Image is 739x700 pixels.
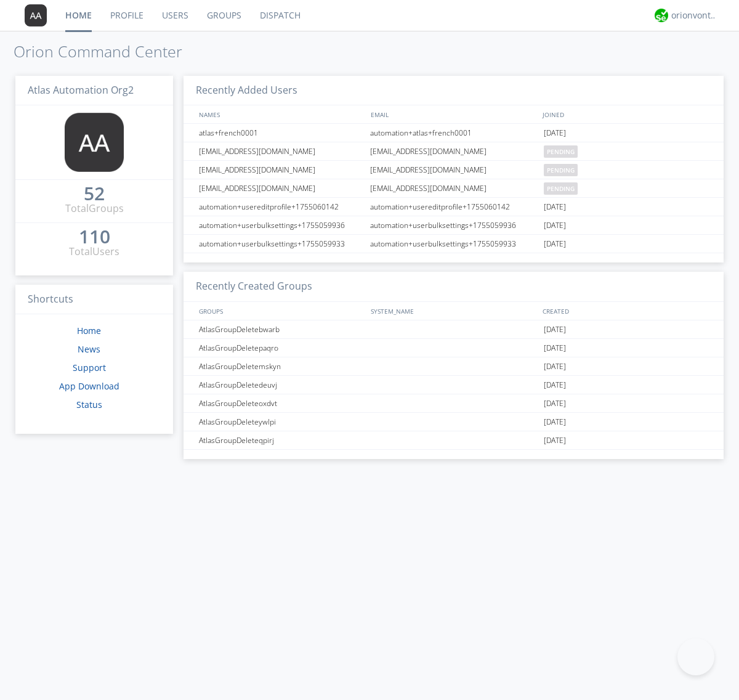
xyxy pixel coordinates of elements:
div: orionvontas+atlas+automation+org2 [671,9,717,22]
div: CREATED [539,302,712,320]
a: Status [76,399,102,410]
a: AtlasGroupDeleteywlpi[DATE] [184,413,724,431]
span: [DATE] [544,216,566,235]
div: AtlasGroupDeleteqpirj [196,431,366,449]
a: [EMAIL_ADDRESS][DOMAIN_NAME][EMAIL_ADDRESS][DOMAIN_NAME]pending [184,161,724,179]
div: automation+userbulksettings+1755059936 [367,216,541,234]
span: [DATE] [544,320,566,339]
div: AtlasGroupDeletedeuvj [196,376,366,394]
a: Support [73,362,106,373]
h3: Recently Created Groups [184,272,724,302]
a: AtlasGroupDeletebwarb[DATE] [184,320,724,339]
span: pending [544,145,578,158]
div: EMAIL [368,105,539,123]
span: [DATE] [544,124,566,142]
div: automation+usereditprofile+1755060142 [367,198,541,216]
a: [EMAIL_ADDRESS][DOMAIN_NAME][EMAIL_ADDRESS][DOMAIN_NAME]pending [184,142,724,161]
a: AtlasGroupDeletepaqro[DATE] [184,339,724,357]
a: 110 [79,230,110,245]
a: AtlasGroupDeleteqpirj[DATE] [184,431,724,450]
iframe: Toggle Customer Support [677,638,714,675]
div: AtlasGroupDeleteoxdvt [196,394,366,412]
div: automation+userbulksettings+1755059936 [196,216,366,234]
div: 110 [79,230,110,243]
div: [EMAIL_ADDRESS][DOMAIN_NAME] [367,179,541,197]
div: [EMAIL_ADDRESS][DOMAIN_NAME] [367,161,541,179]
div: [EMAIL_ADDRESS][DOMAIN_NAME] [196,179,366,197]
h3: Shortcuts [15,285,173,315]
span: [DATE] [544,376,566,394]
div: Total Users [69,245,119,259]
img: 373638.png [65,113,124,172]
span: pending [544,164,578,176]
div: [EMAIL_ADDRESS][DOMAIN_NAME] [367,142,541,160]
a: automation+userbulksettings+1755059933automation+userbulksettings+1755059933[DATE] [184,235,724,253]
a: automation+userbulksettings+1755059936automation+userbulksettings+1755059936[DATE] [184,216,724,235]
span: [DATE] [544,198,566,216]
div: GROUPS [196,302,365,320]
img: 29d36aed6fa347d5a1537e7736e6aa13 [655,9,668,22]
div: NAMES [196,105,365,123]
span: [DATE] [544,235,566,253]
a: News [78,343,100,355]
div: AtlasGroupDeletebwarb [196,320,366,338]
span: pending [544,182,578,195]
a: App Download [59,380,119,392]
a: AtlasGroupDeletemskyn[DATE] [184,357,724,376]
a: [EMAIL_ADDRESS][DOMAIN_NAME][EMAIL_ADDRESS][DOMAIN_NAME]pending [184,179,724,198]
span: [DATE] [544,339,566,357]
div: 52 [84,187,105,200]
h3: Recently Added Users [184,76,724,106]
div: automation+atlas+french0001 [367,124,541,142]
a: automation+usereditprofile+1755060142automation+usereditprofile+1755060142[DATE] [184,198,724,216]
a: AtlasGroupDeleteoxdvt[DATE] [184,394,724,413]
div: [EMAIL_ADDRESS][DOMAIN_NAME] [196,161,366,179]
div: [EMAIL_ADDRESS][DOMAIN_NAME] [196,142,366,160]
div: AtlasGroupDeletemskyn [196,357,366,375]
a: atlas+french0001automation+atlas+french0001[DATE] [184,124,724,142]
span: [DATE] [544,357,566,376]
span: Atlas Automation Org2 [28,83,134,97]
span: [DATE] [544,431,566,450]
div: automation+userbulksettings+1755059933 [367,235,541,253]
div: atlas+french0001 [196,124,366,142]
div: automation+userbulksettings+1755059933 [196,235,366,253]
img: 373638.png [25,4,47,26]
div: SYSTEM_NAME [368,302,539,320]
div: AtlasGroupDeletepaqro [196,339,366,357]
a: 52 [84,187,105,201]
span: [DATE] [544,394,566,413]
div: Total Groups [65,201,124,216]
span: [DATE] [544,413,566,431]
a: AtlasGroupDeletedeuvj[DATE] [184,376,724,394]
a: Home [77,325,101,336]
div: automation+usereditprofile+1755060142 [196,198,366,216]
div: JOINED [539,105,712,123]
div: AtlasGroupDeleteywlpi [196,413,366,431]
